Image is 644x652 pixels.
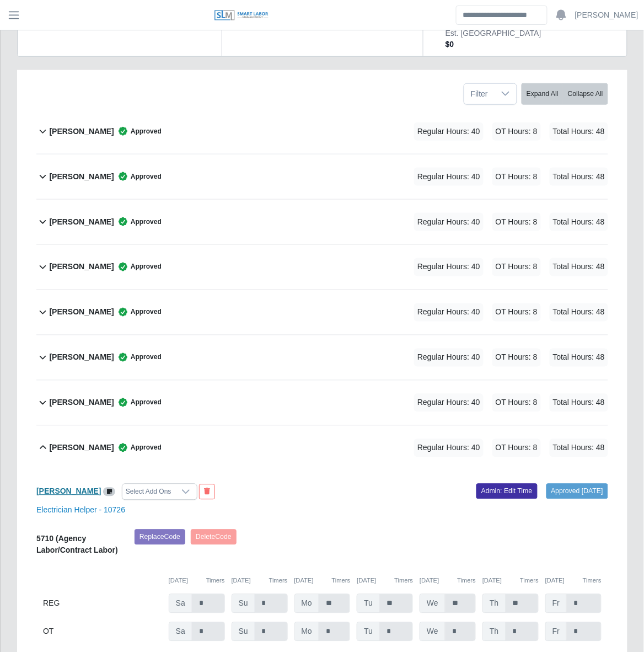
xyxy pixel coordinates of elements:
[476,484,538,499] a: Admin: Edit Time
[269,576,288,586] button: Timers
[49,261,114,273] b: [PERSON_NAME]
[122,484,175,500] div: Select Add Ons
[294,576,351,586] div: [DATE]
[546,484,608,499] a: Approved [DATE]
[36,109,608,154] button: [PERSON_NAME] Approved Regular Hours: 40 OT Hours: 8 Total Hours: 48
[464,84,495,104] span: Filter
[545,622,567,642] span: Fr
[482,576,539,586] div: [DATE]
[492,122,541,141] span: OT Hours: 8
[36,200,608,244] button: [PERSON_NAME] Approved Regular Hours: 40 OT Hours: 8 Total Hours: 48
[522,83,563,105] button: Expand All
[36,245,608,290] button: [PERSON_NAME] Approved Regular Hours: 40 OT Hours: 8 Total Hours: 48
[36,426,608,471] button: [PERSON_NAME] Approved Regular Hours: 40 OT Hours: 8 Total Hours: 48
[492,168,541,186] span: OT Hours: 8
[36,335,608,380] button: [PERSON_NAME] Approved Regular Hours: 40 OT Hours: 8 Total Hours: 48
[49,307,114,318] b: [PERSON_NAME]
[492,303,541,322] span: OT Hours: 8
[420,622,446,642] span: We
[414,439,484,457] span: Regular Hours: 40
[232,576,288,586] div: [DATE]
[492,394,541,412] span: OT Hours: 8
[545,576,602,586] div: [DATE]
[583,576,602,586] button: Timers
[550,349,608,367] span: Total Hours: 48
[446,39,541,50] dd: $0
[414,394,484,412] span: Regular Hours: 40
[43,622,162,642] div: OT
[420,576,476,586] div: [DATE]
[545,594,567,613] span: Fr
[36,381,608,425] button: [PERSON_NAME] Approved Regular Hours: 40 OT Hours: 8 Total Hours: 48
[36,154,608,199] button: [PERSON_NAME] Approved Regular Hours: 40 OT Hours: 8 Total Hours: 48
[395,576,414,586] button: Timers
[550,213,608,231] span: Total Hours: 48
[332,576,351,586] button: Timers
[294,622,319,642] span: Mo
[414,168,484,186] span: Regular Hours: 40
[49,442,114,454] b: [PERSON_NAME]
[169,594,192,613] span: Sa
[36,506,125,515] a: Electrician Helper - 10726
[492,439,541,457] span: OT Hours: 8
[456,6,548,25] input: Search
[420,594,446,613] span: We
[169,576,225,586] div: [DATE]
[199,484,215,500] button: End Worker & Remove from the Timesheet
[550,303,608,322] span: Total Hours: 48
[49,216,114,228] b: [PERSON_NAME]
[49,126,114,137] b: [PERSON_NAME]
[414,258,484,276] span: Regular Hours: 40
[522,83,608,105] div: bulk actions
[36,535,118,555] b: 5710 (Agency Labor/Contract Labor)
[575,9,638,21] a: [PERSON_NAME]
[114,126,162,137] span: Approved
[446,28,541,39] dt: Est. [GEOGRAPHIC_DATA]
[414,303,484,322] span: Regular Hours: 40
[135,530,185,545] button: ReplaceCode
[357,622,380,642] span: Tu
[414,213,484,231] span: Regular Hours: 40
[114,216,162,227] span: Approved
[482,594,506,613] span: Th
[414,349,484,367] span: Regular Hours: 40
[414,122,484,141] span: Regular Hours: 40
[357,594,380,613] span: Tu
[492,213,541,231] span: OT Hours: 8
[103,487,115,496] a: View/Edit Notes
[114,442,162,453] span: Approved
[114,352,162,363] span: Approved
[36,487,101,496] a: [PERSON_NAME]
[492,258,541,276] span: OT Hours: 8
[191,530,237,545] button: DeleteCode
[492,349,541,367] span: OT Hours: 8
[114,261,162,272] span: Approved
[206,576,225,586] button: Timers
[49,171,114,183] b: [PERSON_NAME]
[36,290,608,335] button: [PERSON_NAME] Approved Regular Hours: 40 OT Hours: 8 Total Hours: 48
[563,83,608,105] button: Collapse All
[232,594,255,613] span: Su
[114,307,162,318] span: Approved
[214,9,269,22] img: SLM Logo
[550,122,608,141] span: Total Hours: 48
[114,397,162,408] span: Approved
[43,594,162,613] div: REG
[550,168,608,186] span: Total Hours: 48
[49,397,114,409] b: [PERSON_NAME]
[232,622,255,642] span: Su
[49,352,114,364] b: [PERSON_NAME]
[550,439,608,457] span: Total Hours: 48
[357,576,413,586] div: [DATE]
[457,576,476,586] button: Timers
[482,622,506,642] span: Th
[550,394,608,412] span: Total Hours: 48
[294,594,319,613] span: Mo
[169,622,192,642] span: Sa
[520,576,539,586] button: Timers
[550,258,608,276] span: Total Hours: 48
[114,171,162,182] span: Approved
